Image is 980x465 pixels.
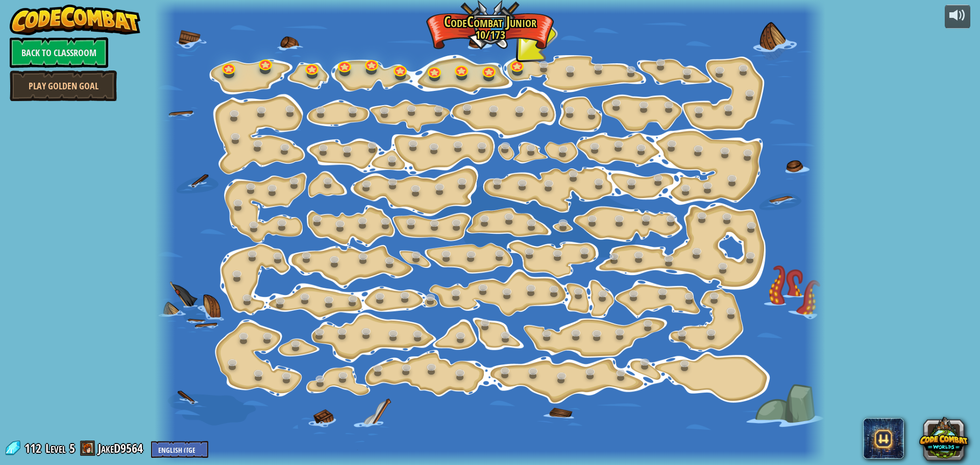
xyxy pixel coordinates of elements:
[69,440,75,456] span: 5
[10,70,117,101] a: Play Golden Goal
[945,5,970,29] button: Adjust volume
[98,440,146,456] a: JakeD9564
[10,37,108,68] a: Back to Classroom
[24,440,44,456] span: 112
[45,440,66,457] span: Level
[10,5,140,35] img: CodeCombat - Learn how to code by playing a game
